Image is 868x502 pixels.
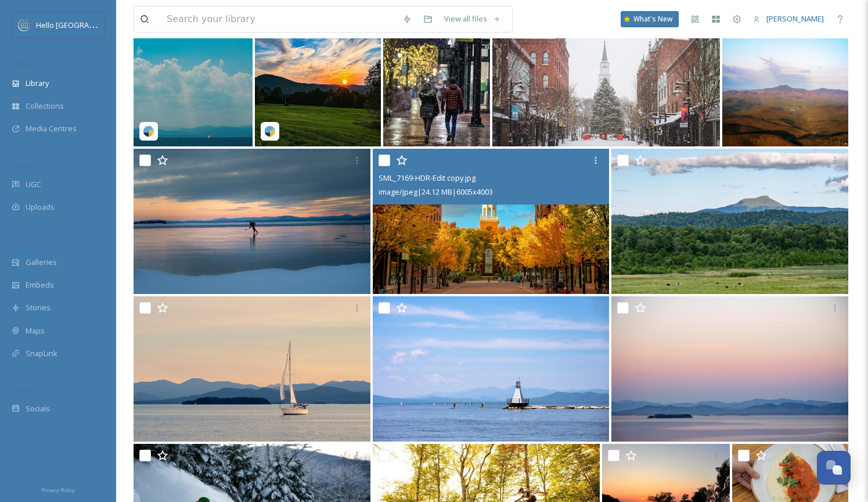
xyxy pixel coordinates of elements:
span: Privacy Policy [41,486,75,494]
img: SML_4559.jpg [134,296,370,442]
span: Embeds [26,279,54,291]
img: Hockey Player on Lake Champlain by Sarah Lavoie.jpg [134,149,370,294]
span: Hello [GEOGRAPHIC_DATA] [36,19,129,30]
span: Collections [26,101,64,112]
span: image/jpeg | 24.12 MB | 6005 x 4003 [379,187,493,197]
button: Open Chat [817,451,851,485]
img: SML_4211-Edit2 (1).jpg [611,149,848,294]
span: WIDGETS [12,239,38,248]
img: Church Street Flurries by Sarah Lavoie.jpg [383,1,490,146]
img: Hills and Mountains of Vermont by Sarah Lavoie.jpg [722,1,848,146]
img: SML_0239.jpg [373,296,610,442]
img: images.png [19,19,30,31]
img: snapsea-logo.png [143,125,154,137]
span: [PERSON_NAME] [766,13,824,24]
a: Privacy Policy [41,482,75,496]
span: UGC [26,179,41,190]
span: SML_7169-HDR-Edit copy.jpg [379,173,476,183]
img: SML_7169-HDR-Edit copy.jpg [373,149,610,294]
span: Galleries [26,257,57,268]
span: Library [26,78,49,89]
a: What's New [621,11,679,27]
img: snapsea-logo.png [264,125,276,137]
span: MEDIA [12,60,32,69]
span: Media Centres [26,123,77,134]
span: Maps [26,325,45,336]
a: View all files [438,8,506,30]
a: [PERSON_NAME] [747,8,830,30]
img: Winter on Church Street by Sarah Lavoie.jpg [492,1,720,146]
span: Stories [26,302,51,313]
img: SML_0386-Edit.jpg [611,296,848,442]
span: Socials [26,403,50,414]
img: Lake Champlain Blues by Chandler Grant.jpg [134,1,253,146]
span: Uploads [26,202,55,213]
span: COLLECT [12,161,37,170]
img: Vermont Sunset by Ken Rachlis Photography.jpg [255,1,381,146]
input: Search your library [161,6,397,32]
span: SOCIALS [12,385,35,394]
span: SnapLink [26,348,57,359]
